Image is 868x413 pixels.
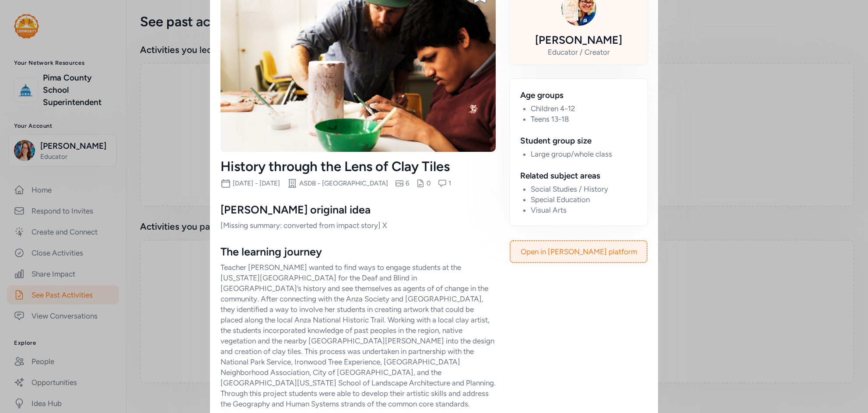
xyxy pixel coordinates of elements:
li: Children 4-12 [531,103,637,114]
li: Special Education [531,194,637,205]
a: Open in [PERSON_NAME] platform [511,241,647,262]
div: 0 [427,179,431,188]
li: Large group/whole class [531,149,637,159]
div: History through the Lens of Clay Tiles [220,159,496,175]
div: 1 [448,179,451,188]
div: Age groups [520,89,637,101]
div: [PERSON_NAME] original idea [220,203,496,217]
li: Social Studies / History [531,184,637,194]
li: Visual Arts [531,205,637,215]
p: Teacher [PERSON_NAME] wanted to find ways to engage students at the [US_STATE][GEOGRAPHIC_DATA] f... [220,262,496,409]
li: Teens 13-18 [531,114,637,124]
div: 6 [406,179,409,188]
div: Related subject areas [520,170,637,182]
div: [DATE] - [DATE] [233,179,280,188]
div: ASDB - [GEOGRAPHIC_DATA] [299,179,388,188]
div: The learning journey [220,245,496,259]
div: Student group size [520,135,637,147]
div: [PERSON_NAME] [535,33,622,47]
div: Educator / Creator [548,47,610,57]
p: [Missing summary: converted from impact story] X [220,220,496,231]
